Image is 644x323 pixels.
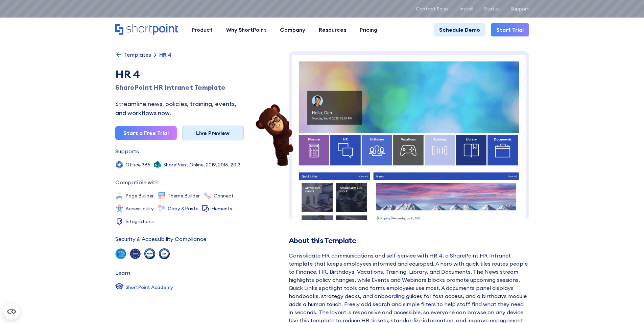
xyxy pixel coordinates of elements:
a: Templates [115,51,151,58]
a: Support [510,6,529,11]
div: Connect [214,193,234,198]
div: Templates [123,52,151,57]
a: Start a Free Trial [115,126,177,140]
a: Live Preview [182,126,244,140]
div: Page Builder [125,193,154,198]
div: Resources [319,26,346,34]
a: Product [185,23,219,36]
a: Home [115,24,178,35]
a: Why ShortPoint [219,23,273,36]
div: Company [280,26,305,34]
div: Compatible with [115,180,159,185]
div: ShortPoint Academy [125,284,173,291]
div: Why ShortPoint [226,26,266,34]
a: Company [273,23,312,36]
div: Product [192,26,213,34]
iframe: Chat Widget [522,245,644,323]
div: Streamline news, policies, training, events, and workflows now. [115,99,244,117]
a: Start Trial [491,23,529,36]
a: Contact Sales [416,6,449,11]
a: Pricing [353,23,384,36]
div: Learn [115,270,130,275]
a: Schedule Demo [434,23,485,36]
div: Pricing [360,26,377,34]
h1: SharePoint HR Intranet Template [115,82,244,92]
div: Widget chat [522,245,644,323]
div: Office 365 [125,162,150,167]
div: SharePoint Online, 2019, 2016, 2013 [163,162,241,167]
a: Resources [312,23,353,36]
img: soc 2 [115,248,126,259]
a: Status [484,6,500,11]
div: Supports [115,149,139,154]
h2: About this Template [289,236,529,245]
div: Elements [211,206,232,211]
div: Integrations [125,219,154,224]
a: ShortPoint Academy [115,282,173,292]
div: Security & Accessibility Compliance [115,236,206,242]
div: HR 4 [159,52,171,57]
div: Accessibility [125,206,154,211]
button: Open CMP widget [3,303,20,320]
div: Theme Builder [168,193,200,198]
div: Copy &Paste [168,206,198,211]
div: HR 4 [115,66,244,82]
a: Install [459,6,473,11]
